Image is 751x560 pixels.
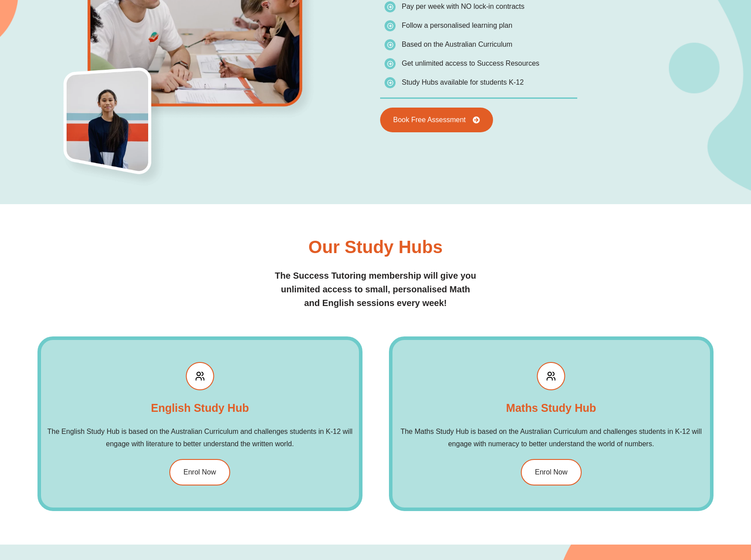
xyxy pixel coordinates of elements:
[385,39,396,50] img: icon-list.png
[385,77,396,88] img: icon-list.png
[308,238,442,256] h2: Our Study Hubs
[151,399,249,417] h2: English Study Hub
[385,20,396,31] img: icon-list.png
[183,469,216,476] span: Enrol Now
[385,58,396,69] img: icon-list.png
[402,78,524,86] span: Study Hubs available for students K-12
[402,41,512,48] span: Based on the Australian Curriculum
[393,116,466,123] span: Book Free Assessment
[402,22,512,29] span: Follow a personalised learning plan
[392,426,710,450] h2: The Maths Study Hub is based on the Australian Curriculum and challenges students in K-12 will en...
[506,399,596,417] h2: Maths Study Hub
[402,3,524,10] span: Pay per week with NO lock-in contracts
[521,459,582,485] a: Enrol Now
[402,60,539,67] span: Get unlimited access to Success Resources
[535,469,568,476] span: Enrol Now
[604,460,751,560] iframe: Chat Widget
[41,426,359,450] h2: The English Study Hub is based on the Australian Curriculum and challenges students in K-12 will ...
[169,459,230,485] a: Enrol Now
[385,1,396,12] img: icon-list.png
[380,108,493,132] a: Book Free Assessment
[274,269,477,310] h2: The Success Tutoring membership will give you unlimited access to small, personalised Math and En...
